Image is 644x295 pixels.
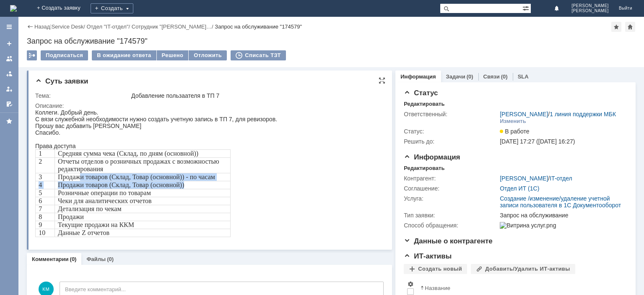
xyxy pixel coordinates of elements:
span: Средняя сумма чека (Склад, по дням (основной)) [23,41,163,48]
span: Данные Z отчетов [23,120,74,127]
div: Запрос на обслуживание [500,212,623,219]
span: 1 [3,41,7,48]
div: Создать [91,3,133,13]
span: Продажи [23,104,49,111]
div: | [50,23,51,29]
a: IT-отдел [550,175,572,182]
div: Контрагент: [404,175,498,182]
span: Продажи товаров (Склад, Товар (основной)) [23,72,149,79]
span: Расширенный поиск [522,4,531,12]
span: 4 [3,72,7,79]
a: Отдел "IT-отдел" [86,23,128,30]
span: 2 [3,49,7,56]
a: Отдел ИТ (1С) [500,185,539,192]
div: (0) [107,256,114,262]
a: 1 линия поддержки МБК [550,111,616,117]
a: Сотрудник "[PERSON_NAME]… [132,23,212,30]
span: Текущие продажи на ККМ [23,112,99,119]
div: Статус: [404,128,498,135]
span: Настройки [407,281,414,287]
a: Перейти на домашнюю страницу [10,5,17,12]
div: / [52,23,87,30]
span: Чеки для аналитических отчетов [23,88,117,95]
span: 3 [3,64,7,71]
span: [PERSON_NAME] [571,8,609,13]
span: [PERSON_NAME] [571,3,609,8]
div: Услуга: [404,195,498,202]
div: На всю страницу [379,77,385,84]
span: Информация [404,153,460,161]
span: Отчеты отделов о розничных продажах с возможностью редактирования [23,49,184,63]
a: Мои согласования [3,97,16,111]
span: Розничные операции по товарам [23,80,116,87]
div: / [86,23,131,30]
a: SLA [518,73,529,80]
span: Данные о контрагенте [404,237,493,245]
div: Ответственный: [404,111,498,117]
a: Комментарии [32,256,69,262]
a: [PERSON_NAME] [500,111,548,117]
a: Мои заявки [3,82,16,96]
span: Продажи товаров (Склад, Товар (основной)) - по часам [23,64,180,71]
span: В работе [500,128,529,135]
a: Связи [483,73,500,80]
a: Информация [400,73,436,80]
a: Назад [34,23,50,30]
div: Название [425,285,450,291]
span: Суть заявки [35,77,88,85]
a: Создать заявку [3,37,16,50]
a: Service Desk [52,23,84,30]
div: / [132,23,215,30]
div: (0) [501,73,508,80]
div: Сделать домашней страницей [625,22,635,32]
span: 8 [3,104,7,111]
div: Тема: [35,92,130,99]
span: 6 [3,88,7,95]
span: Детализация по чекам [23,96,86,103]
a: Файлы [86,256,106,262]
div: / [500,175,572,182]
span: 9 [3,112,7,119]
a: Создание /изменение/удаление учетной записи пользователя в 1С Документооборот [500,195,621,209]
div: Редактировать [404,101,444,107]
span: 10 [3,120,10,127]
div: Способ обращения: [404,222,498,229]
div: Тип заявки: [404,212,498,219]
span: ИТ-активы [404,252,452,260]
div: Редактировать [404,165,444,172]
div: Решить до: [404,138,498,145]
span: Статус [404,89,438,97]
a: Заявки в моей ответственности [3,67,16,81]
div: Добавить в избранное [611,22,621,32]
span: 7 [3,96,7,103]
a: Задачи [446,73,465,80]
div: Соглашение: [404,185,498,192]
div: Добавление пользаателя в ТП 7 [131,92,380,99]
span: 5 [3,80,7,87]
div: (0) [467,73,473,80]
div: / [500,111,616,117]
div: Запрос на обслуживание "174579" [27,37,636,45]
div: Описание: [35,102,382,109]
div: Запрос на обслуживание "174579" [215,23,302,30]
a: Заявки на командах [3,52,16,65]
div: Работа с массовостью [27,50,37,60]
img: Витрина услуг.png [500,222,556,229]
img: logo [10,5,17,12]
div: Изменить [500,118,526,125]
div: (0) [70,256,77,262]
a: [PERSON_NAME] [500,175,548,182]
span: [DATE] 17:27 ([DATE] 16:27) [500,138,575,145]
